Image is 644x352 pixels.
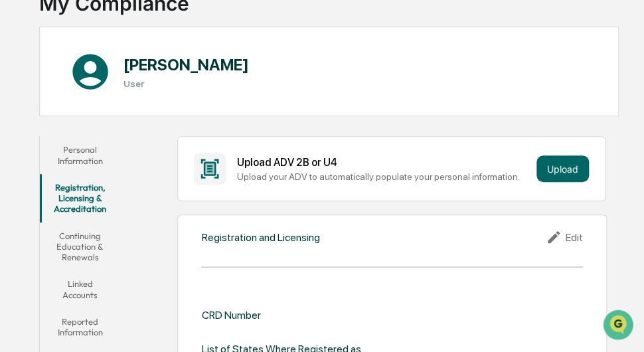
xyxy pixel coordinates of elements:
[546,229,583,245] div: Edit
[536,155,589,182] button: Upload
[40,174,120,222] button: Registration, Licensing & Accreditation
[94,224,161,235] a: Powered byPylon
[45,115,168,126] div: We're available if you need us!
[201,309,260,321] div: CRD Number
[123,55,249,74] h1: [PERSON_NAME]
[13,169,24,179] div: 🖐️
[91,162,170,186] a: 🗄️Attestations
[40,136,120,174] button: Personal Information
[40,270,120,308] button: Linked Accounts
[8,162,91,186] a: 🖐️Preclearance
[201,231,319,244] div: Registration and Licensing
[13,28,242,49] p: How can we help?
[40,308,120,346] button: Reported Information
[27,167,86,181] span: Preclearance
[226,106,242,122] button: Start new chat
[40,222,120,271] button: Continuing Education & Renewals
[132,225,161,235] span: Pylon
[236,156,531,169] div: Upload ADV 2B or U4
[96,169,107,179] div: 🗄️
[236,171,531,182] div: Upload your ADV to automatically populate your personal information.
[27,193,84,206] span: Data Lookup
[13,194,24,205] div: 🔎
[8,187,89,211] a: 🔎Data Lookup
[13,102,37,126] img: 1746055101610-c473b297-6a78-478c-a979-82029cc54cd1
[110,167,165,181] span: Attestations
[602,308,637,344] iframe: Open customer support
[45,102,218,115] div: Start new chat
[123,78,249,89] h3: User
